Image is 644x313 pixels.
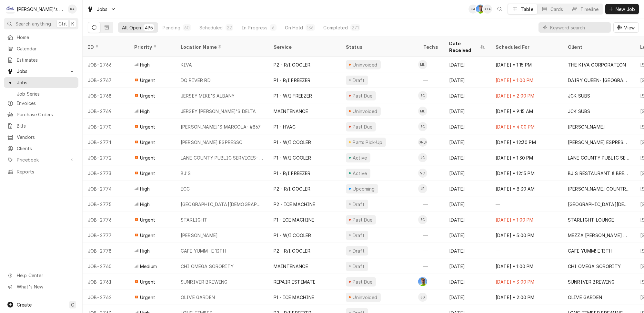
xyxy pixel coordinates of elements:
div: [DATE] [444,243,490,258]
span: Urgent [140,278,155,285]
div: JOB-2766 [83,57,129,72]
div: [DATE] [444,72,490,88]
div: Mikah Levitt-Freimuth's Avatar [418,107,427,116]
div: [DATE] • 1:00 PM [490,212,563,227]
div: [DATE] [444,181,490,196]
span: Urgent [140,232,155,239]
div: Parts Pick-Up [352,139,383,146]
div: Timeline [580,6,599,13]
span: Help Center [17,272,75,279]
a: Purchase Orders [4,109,78,120]
div: JOB-2768 [83,88,129,103]
span: High [140,247,150,254]
span: K [71,20,74,27]
span: High [140,201,150,208]
div: JERSEY [PERSON_NAME]'S DELTA [181,108,256,115]
span: Invoices [17,100,75,107]
div: GA [418,277,427,286]
div: [DATE] • 12:15 PM [490,165,563,181]
a: Calendar [4,43,78,54]
div: 495 [145,24,153,31]
div: Active [352,170,368,177]
div: SUNRIVER BREWING [181,278,228,285]
span: Jobs [17,68,65,75]
div: [GEOGRAPHIC_DATA][DEMOGRAPHIC_DATA] [568,201,630,208]
div: All Open [122,24,141,31]
span: Urgent [140,170,155,177]
div: Status [346,44,412,50]
div: Steven Cramer's Avatar [418,122,427,131]
div: Upcoming [352,185,376,192]
div: Clay's Refrigeration's Avatar [6,5,15,14]
div: JCK SUBS [568,92,590,99]
div: Past Due [352,123,374,130]
div: JOB-2762 [83,289,129,305]
div: Korey Austin's Avatar [68,5,77,14]
div: [GEOGRAPHIC_DATA][DEMOGRAPHIC_DATA] [181,201,263,208]
div: Cards [550,6,563,13]
div: 271 [352,24,359,31]
div: P1 - W/I COOLER [274,139,311,146]
span: Urgent [140,154,155,161]
span: Jobs [97,6,108,13]
span: High [140,108,150,115]
div: Active [352,154,368,161]
span: C [71,301,74,308]
div: P2 - R/I COOLER [274,247,310,254]
div: [DATE] [444,196,490,212]
div: JERSEY MIKE'S ALBANY [181,92,235,99]
span: New Job [614,6,636,13]
a: Estimates [4,55,78,65]
div: Date Received [449,40,479,54]
div: Steven Cramer's Avatar [418,91,427,100]
div: Steven Cramer's Avatar [418,215,427,224]
a: Vendors [4,132,78,142]
span: Pricebook [17,156,65,163]
span: View [623,24,636,31]
div: DQ RIVER RD [181,77,211,84]
div: JOB-2777 [83,227,129,243]
span: Purchase Orders [17,111,75,118]
div: Scheduled For [496,44,556,50]
span: High [140,61,150,68]
div: [DATE] [444,289,490,305]
div: STARLIGHT LOUNGE [568,216,614,223]
span: Ctrl [58,20,67,27]
a: Jobs [4,77,78,88]
button: View [613,22,639,33]
div: [PERSON_NAME] ESPRESSO [568,139,630,146]
div: [DATE] • 8:30 AM [490,181,563,196]
div: P1 - ICE MACHINE [274,294,315,301]
span: Medium [140,263,157,270]
div: MAINTENANCE [274,263,308,270]
div: Table [521,6,533,13]
a: Reports [4,166,78,177]
div: — [490,243,563,258]
span: Urgent [140,123,155,130]
div: — [418,243,444,258]
div: BJ'S [181,170,191,177]
span: Urgent [140,216,155,223]
div: JOB-2772 [83,150,129,165]
span: Urgent [140,139,155,146]
div: [PERSON_NAME] [568,123,605,130]
span: Urgent [140,294,155,301]
span: Vendors [17,134,75,141]
div: SC [418,91,427,100]
a: Job Series [4,89,78,99]
div: Uninvoiced [352,108,378,115]
span: Search anything [15,20,51,27]
div: [PERSON_NAME] [181,232,218,239]
div: Location Name [181,44,262,50]
div: ML [418,60,427,69]
div: Scheduled [199,24,223,31]
div: CHI OMEGA SORORITY [568,263,621,270]
div: Service [274,44,334,50]
div: Mikah Levitt-Freimuth's Avatar [418,60,427,69]
div: P1 - R/I FREEZER [274,77,311,84]
div: [PERSON_NAME] COUNTRY CLUB [568,185,630,192]
a: Clients [4,143,78,154]
a: Go to What's New [4,281,78,292]
span: Create [17,302,32,308]
div: Past Due [352,92,374,99]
